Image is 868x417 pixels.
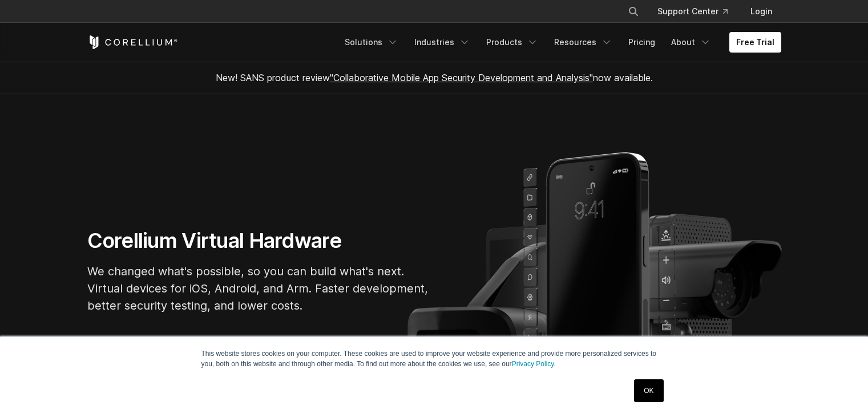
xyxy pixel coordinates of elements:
[87,35,178,49] a: Corellium Home
[479,32,545,53] a: Products
[623,1,644,22] button: Search
[729,32,781,53] a: Free Trial
[648,1,737,22] a: Support Center
[338,32,405,53] a: Solutions
[621,32,662,53] a: Pricing
[201,348,667,369] p: This website stores cookies on your computer. These cookies are used to improve your website expe...
[614,1,781,22] div: Navigation Menu
[634,379,663,402] a: OK
[87,263,430,314] p: We changed what's possible, so you can build what's next. Virtual devices for iOS, Android, and A...
[664,32,718,53] a: About
[407,32,477,53] a: Industries
[512,360,556,368] a: Privacy Policy.
[741,1,781,22] a: Login
[338,32,781,53] div: Navigation Menu
[87,228,430,254] h1: Corellium Virtual Hardware
[547,32,619,53] a: Resources
[216,72,653,83] span: New! SANS product review now available.
[330,72,593,83] a: "Collaborative Mobile App Security Development and Analysis"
